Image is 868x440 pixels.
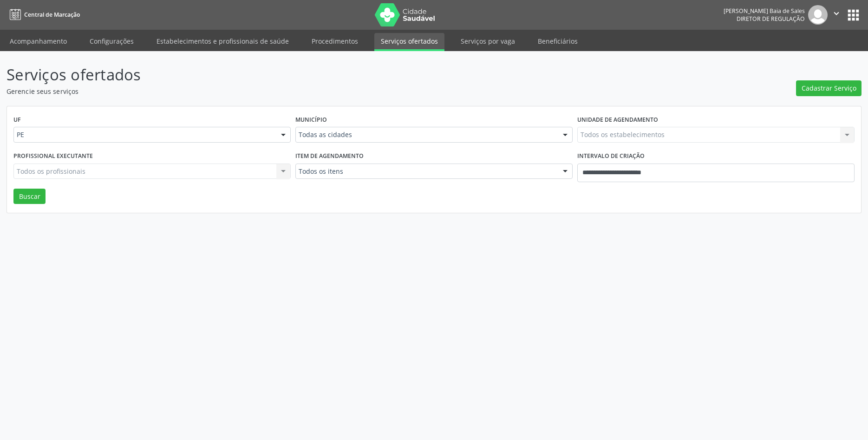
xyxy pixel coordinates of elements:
label: Item de agendamento [295,149,364,164]
button: apps [845,7,861,23]
label: Unidade de agendamento [577,113,658,127]
img: img [808,5,828,25]
a: Beneficiários [531,33,584,49]
a: Estabelecimentos e profissionais de saúde [150,33,295,49]
a: Configurações [83,33,140,49]
p: Gerencie seus serviços [7,86,605,96]
button: Buscar [13,189,46,204]
a: Central de Marcação [7,7,80,22]
label: Município [295,113,327,127]
label: UF [13,113,21,127]
span: Todos os itens [299,167,554,176]
i:  [831,8,842,19]
a: Serviços por vaga [454,33,522,49]
a: Acompanhamento [3,33,73,49]
button: Cadastrar Serviço [796,80,861,96]
button:  [828,5,845,25]
span: Diretor de regulação [737,15,805,23]
span: Central de Marcação [24,11,80,19]
div: [PERSON_NAME] Baia de Sales [724,7,805,15]
a: Serviços ofertados [374,33,444,51]
span: Cadastrar Serviço [802,83,856,93]
a: Procedimentos [305,33,365,49]
label: Intervalo de criação [577,149,645,164]
span: Todas as cidades [299,130,554,139]
span: PE [17,130,272,139]
label: Profissional executante [13,149,93,164]
p: Serviços ofertados [7,63,605,86]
